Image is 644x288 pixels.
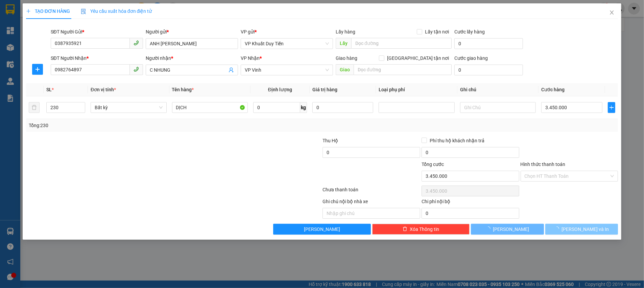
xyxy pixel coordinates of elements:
div: Chi phí nội bộ [422,198,519,208]
button: [PERSON_NAME] và In [545,224,618,235]
input: Dọc đường [354,64,452,75]
span: close [609,10,615,15]
div: VP gửi [241,28,333,35]
span: plus [608,105,615,110]
div: Tổng: 230 [29,122,249,129]
span: Xóa Thông tin [410,225,439,233]
button: Close [602,3,621,22]
span: Lấy tận nơi [422,28,452,35]
span: Yêu cầu xuất hóa đơn điện tử [81,8,152,14]
span: delete [403,226,407,232]
label: Cước giao hàng [454,55,488,61]
span: plus [26,9,31,14]
input: VD: Bàn, Ghế [172,102,248,113]
span: Bất kỳ [95,102,162,113]
span: [GEOGRAPHIC_DATA] tận nơi [384,54,452,62]
span: Định lượng [268,87,292,92]
input: Cước lấy hàng [454,38,523,49]
span: kg [300,102,307,113]
span: user-add [229,67,234,73]
div: SĐT Người Gửi [51,28,143,35]
th: Ghi chú [457,83,539,96]
div: Người nhận [146,54,238,62]
span: SL [46,87,52,92]
span: Giao [336,64,354,75]
span: loading [554,226,562,231]
button: [PERSON_NAME] [273,224,371,235]
span: Giao hàng [336,55,357,61]
span: Phí thu hộ khách nhận trả [427,137,487,144]
th: Loại phụ phí [376,83,457,96]
button: deleteXóa Thông tin [372,224,470,235]
button: plus [32,64,43,75]
span: Đơn vị tính [91,87,116,92]
button: plus [608,102,615,113]
label: Cước lấy hàng [454,29,485,34]
input: Cước giao hàng [454,65,523,75]
label: Hình thức thanh toán [521,162,566,167]
span: phone [134,67,139,72]
span: Giá trị hàng [312,87,337,92]
span: Tổng cước [422,162,444,167]
span: plus [32,67,43,72]
span: Tên hàng [172,87,194,92]
div: SĐT Người Nhận [51,54,143,62]
span: [PERSON_NAME] [493,225,529,233]
span: Thu Hộ [323,138,338,143]
img: icon [81,9,86,14]
span: VP Vinh [245,65,329,75]
span: Cước hàng [541,87,565,92]
span: VP Khuất Duy Tiến [245,39,329,49]
span: phone [134,40,139,46]
span: [PERSON_NAME] [304,225,340,233]
span: [PERSON_NAME] và In [562,225,609,233]
input: Ghi Chú [460,102,536,113]
span: TẠO ĐƠN HÀNG [26,8,70,14]
input: Nhập ghi chú [323,208,420,219]
div: Ghi chú nội bộ nhà xe [323,198,420,208]
div: Chưa thanh toán [322,186,421,198]
button: delete [29,102,40,113]
span: Lấy hàng [336,29,355,34]
span: VP Nhận [241,55,260,61]
span: loading [486,226,493,231]
div: Người gửi [146,28,238,35]
input: Dọc đường [351,38,452,49]
input: 0 [312,102,374,113]
span: Lấy [336,38,351,49]
button: [PERSON_NAME] [471,224,544,235]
